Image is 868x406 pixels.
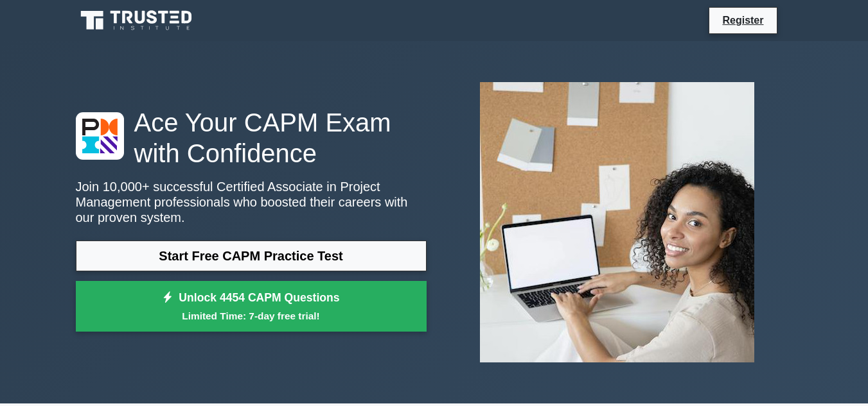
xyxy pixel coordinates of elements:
[92,309,411,323] small: Limited Time: 7-day free trial!
[76,179,427,225] p: Join 10,000+ successful Certified Associate in Project Management professionals who boosted their...
[714,12,771,28] a: Register
[76,107,427,169] h1: Ace Your CAPM Exam with Confidence
[76,281,427,332] a: Unlock 4454 CAPM QuestionsLimited Time: 7-day free trial!
[76,241,427,271] a: Start Free CAPM Practice Test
